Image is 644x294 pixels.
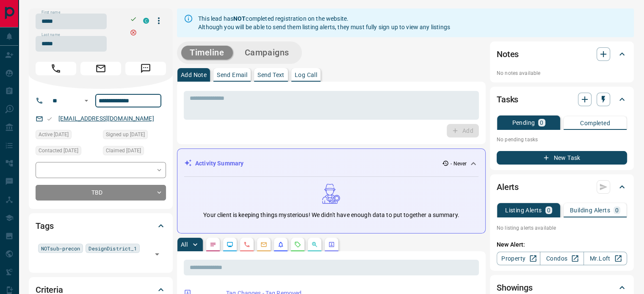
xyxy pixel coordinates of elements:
p: 0 [540,120,543,126]
p: No notes available [497,69,627,77]
p: Building Alerts [570,207,610,213]
div: Thu Jan 13 2022 [36,130,99,142]
div: Wed Feb 02 2022 [36,146,99,158]
p: Send Email [217,72,247,78]
div: Thu Jan 13 2022 [103,130,166,142]
span: Active [DATE] [39,130,69,139]
div: This lead has completed registration on the website. Although you will be able to send them listi... [198,11,450,35]
div: Thu Jan 13 2022 [103,146,166,158]
svg: Calls [243,241,250,248]
span: DesignDistrict_1 [88,244,137,253]
p: Listing Alerts [505,207,542,213]
div: Tasks [497,89,627,110]
div: Activity Summary- Never [184,156,478,171]
div: Alerts [497,177,627,197]
a: [EMAIL_ADDRESS][DOMAIN_NAME] [58,115,154,122]
label: First name [41,10,60,15]
span: NOTsub-precon [41,244,80,253]
p: - Never [451,160,467,168]
h2: Tags [36,219,53,233]
p: 0 [615,207,619,213]
button: Open [81,96,91,106]
h2: Notes [497,47,519,61]
p: Send Text [257,72,285,78]
button: Open [151,248,163,260]
span: Email [80,62,121,75]
svg: Email Valid [47,116,53,122]
label: Last name [41,32,60,38]
button: Timeline [181,46,233,60]
span: Call [36,62,76,75]
span: Claimed [DATE] [106,146,141,155]
div: TBD [36,185,166,201]
svg: Opportunities [311,241,318,248]
svg: Lead Browsing Activity [227,241,233,248]
svg: Listing Alerts [277,241,284,248]
div: condos.ca [143,18,149,24]
button: New Task [497,151,627,165]
p: No pending tasks [497,133,627,146]
h2: Tasks [497,93,518,106]
p: Activity Summary [195,159,243,168]
p: Pending [512,120,535,126]
p: No listing alerts available [497,224,627,232]
h2: Alerts [497,180,519,194]
button: Campaigns [236,46,298,60]
svg: Agent Actions [328,241,335,248]
svg: Emails [260,241,267,248]
strong: NOT [233,15,246,22]
span: Message [125,62,166,75]
p: Add Note [181,72,207,78]
p: All [181,242,188,247]
span: Contacted [DATE] [39,146,78,155]
a: Property [497,252,540,265]
svg: Notes [210,241,216,248]
p: Your client is keeping things mysterious! We didn't have enough data to put together a summary. [203,211,459,220]
a: Condos [540,252,583,265]
p: 0 [547,207,550,213]
p: Completed [580,120,610,126]
p: Log Call [295,72,317,78]
div: Notes [497,44,627,64]
p: New Alert: [497,240,627,249]
a: Mr.Loft [583,252,627,265]
svg: Requests [294,241,301,248]
span: Signed up [DATE] [106,130,145,139]
div: Tags [36,216,166,236]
